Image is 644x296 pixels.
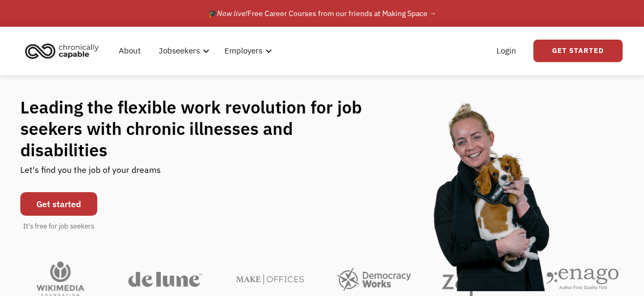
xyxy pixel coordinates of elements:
div: Let's find you the job of your dreams [20,161,161,187]
div: It's free for job seekers [23,221,94,232]
div: 🎓 Free Career Courses from our friends at Making Space → [208,7,437,20]
div: Employers [224,44,262,57]
a: About [112,34,147,68]
a: Get started [20,192,97,216]
img: Chronically Capable logo [22,39,102,63]
a: Get Started [533,40,623,62]
h1: Leading the flexible work revolution for job seekers with chronic illnesses and disabilities [20,96,383,161]
a: Login [490,34,523,68]
div: Employers [218,34,275,68]
a: home [22,39,107,63]
em: Now live! [217,9,247,18]
div: Jobseekers [159,44,200,57]
div: Jobseekers [152,34,213,68]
